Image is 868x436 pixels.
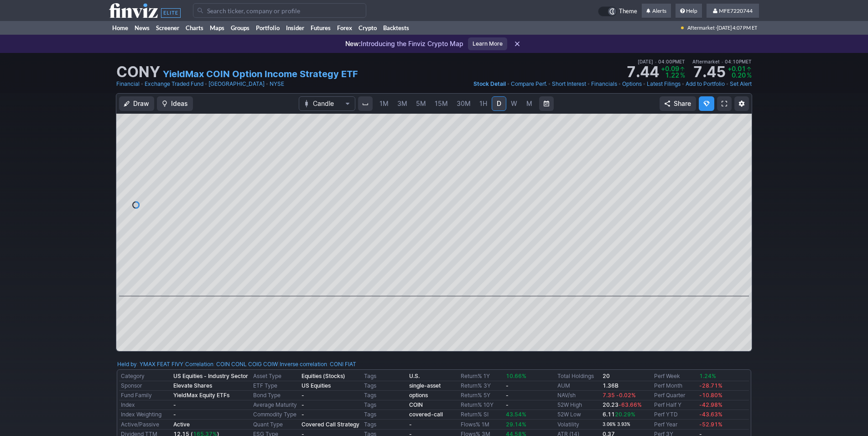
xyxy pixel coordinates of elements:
[157,360,170,369] a: FEAT
[270,79,284,89] a: NYSE
[616,392,636,399] span: -0.02%
[416,100,426,107] span: 5M
[497,100,501,107] span: D
[522,96,536,111] a: M
[552,79,586,89] a: Short Interest
[686,79,725,89] a: Add to Portfolio
[647,79,681,89] a: Latest Filings
[345,40,361,47] span: New:
[652,381,697,391] td: Perf Month
[431,96,452,111] a: 15M
[362,372,407,381] td: Tags
[251,400,300,410] td: Average Maturity
[412,96,430,111] a: 5M
[307,21,334,35] a: Futures
[506,401,509,408] b: -
[699,382,722,389] span: -28.71%
[358,96,373,111] button: Interval
[680,71,685,79] span: %
[473,80,506,87] span: Stock Detail
[506,411,526,418] span: 43.54%
[409,401,423,408] a: COIN
[687,21,717,35] span: Aftermarket ·
[506,392,509,399] b: -
[228,21,253,35] a: Groups
[647,80,681,87] span: Latest Filings
[362,410,407,420] td: Tags
[699,411,722,418] span: -43.63%
[699,401,722,408] span: -42.98%
[719,7,753,14] span: MFE7220744
[301,401,304,408] b: -
[216,360,230,369] a: COIN
[409,421,412,428] b: -
[661,65,679,73] span: +0.09
[603,373,610,379] b: 20
[473,79,506,89] a: Stock Detail
[393,96,411,111] a: 3M
[153,21,182,35] a: Screener
[251,391,300,400] td: Bond Type
[355,21,380,35] a: Crypto
[280,361,327,368] a: Inverse correlation
[278,360,356,369] div: | :
[109,21,131,35] a: Home
[556,381,601,391] td: AUM
[173,382,212,389] b: Elevate Shares
[185,361,213,368] a: Correlation
[253,21,283,35] a: Portfolio
[665,71,679,79] span: 1.22
[173,373,248,379] b: US Equities - Industry Sector
[251,372,300,381] td: Asset Type
[283,21,307,35] a: Insider
[693,65,726,79] strong: 7.45
[479,100,487,107] span: 1H
[618,79,621,89] span: •
[251,410,300,420] td: Commodity Type
[345,360,356,369] a: FIAT
[117,360,183,369] div: :
[603,411,635,418] b: 6.11
[251,381,300,391] td: ETF Type
[362,420,407,430] td: Tags
[204,79,208,89] span: •
[556,372,601,381] td: Total Holdings
[652,420,697,430] td: Perf Year
[526,100,532,107] span: M
[131,21,153,35] a: News
[699,392,722,399] span: -10.80%
[409,411,443,418] b: covered-call
[207,21,228,35] a: Maps
[459,372,504,381] td: Return% 1Y
[301,382,331,389] b: US Equities
[409,392,428,399] a: options
[163,68,358,80] a: YieldMax COIN Option Income Strategy ETF
[652,391,697,400] td: Perf Quarter
[699,421,722,428] span: -52.91%
[652,372,697,381] td: Perf Week
[299,96,355,111] button: Chart Type
[301,392,304,399] b: -
[362,391,407,400] td: Tags
[492,96,506,111] a: D
[193,3,366,18] input: Search
[119,96,154,111] button: Draw
[506,421,526,428] span: 29.14%
[248,360,262,369] a: COIG
[409,382,441,389] b: single-asset
[619,6,637,16] span: Theme
[660,96,696,111] button: Share
[556,410,601,420] td: 52W Low
[145,79,203,89] a: Exchange Traded Fund
[208,79,265,89] a: [GEOGRAPHIC_DATA]
[459,381,504,391] td: Return% 3Y
[173,421,190,428] b: Active
[157,96,193,111] button: Ideas
[707,4,759,18] a: MFE7220744
[730,79,752,89] a: Set Alert
[643,79,646,89] span: •
[507,79,510,89] span: •
[345,39,463,48] p: Introducing the Finviz Crypto Map
[140,360,156,369] a: YMAX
